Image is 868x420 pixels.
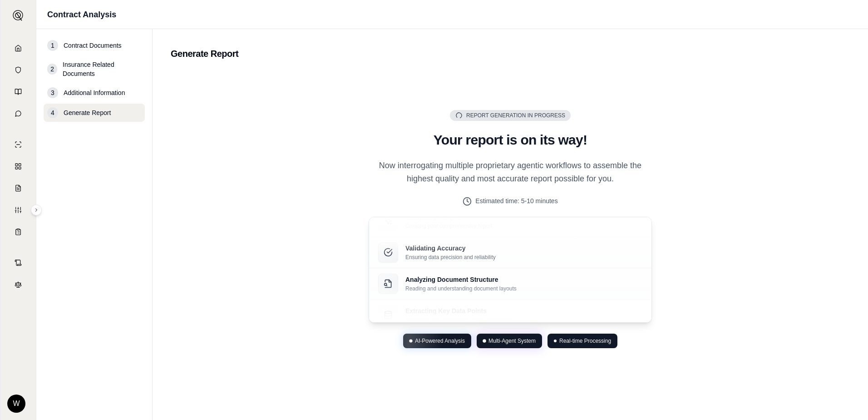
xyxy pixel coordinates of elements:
span: Estimated time: 5-10 minutes [475,196,557,206]
span: Report Generation in Progress [466,112,565,119]
span: Contract Documents [64,41,122,50]
p: Extracting Key Data Points [405,306,513,315]
p: Creating your comprehensive report [405,222,492,230]
span: Additional Information [64,88,125,97]
h1: Contract Analysis [47,8,116,21]
span: Real-time Processing [559,337,611,345]
div: 3 [47,87,58,98]
p: Identifying and organizing crucial information [405,316,513,324]
div: 2 [47,64,57,75]
span: Multi-Agent System [488,337,536,345]
p: Ensuring data precision and reliability [405,254,496,261]
a: Single Policy [2,135,34,155]
button: Expand sidebar [9,6,27,25]
img: Expand sidebar [13,10,24,21]
a: Home [2,38,34,58]
p: Reading and understanding document layouts [405,285,517,292]
a: Chat [2,104,34,124]
a: Prompt Library [2,82,34,102]
p: Analyzing Document Structure [405,275,517,284]
a: Contract Analysis [2,253,34,273]
p: Compiling Insights [405,212,492,221]
div: W [7,395,25,413]
div: 4 [47,107,58,118]
a: Policy Comparisons [2,156,34,176]
a: Legal Search Engine [2,275,34,295]
span: AI-Powered Analysis [415,337,465,345]
a: Coverage Table [2,222,34,242]
div: 1 [47,40,58,51]
p: Now interrogating multiple proprietary agentic workflows to assemble the highest quality and most... [369,159,652,186]
span: Insurance Related Documents [63,60,141,78]
h2: Generate Report [171,47,850,60]
a: Custom Report [2,200,34,220]
button: Expand sidebar [31,205,42,215]
h2: Your report is on its way! [369,132,652,148]
p: Validating Accuracy [405,244,496,253]
a: Documents Vault [2,60,34,80]
span: Generate Report [64,108,111,117]
a: Claim Coverage [2,178,34,198]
